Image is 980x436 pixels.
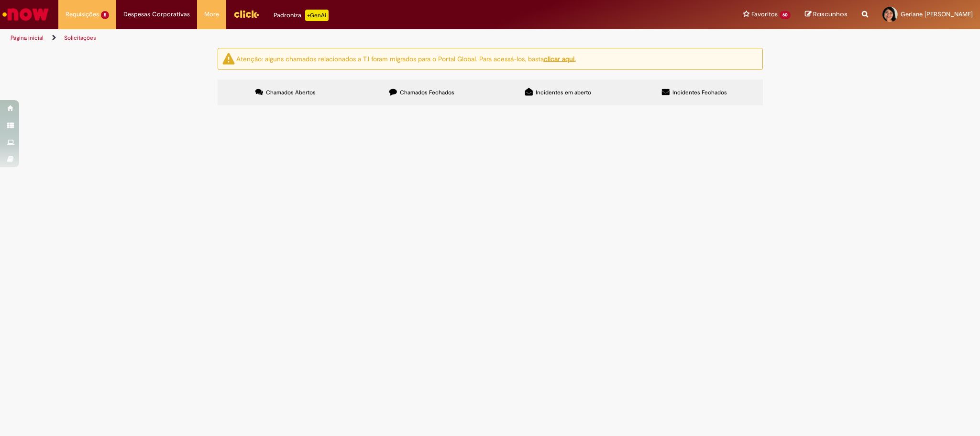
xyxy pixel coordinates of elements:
[204,10,219,19] span: More
[274,10,329,21] div: Padroniza
[64,34,96,42] a: Solicitações
[805,10,848,19] a: Rascunhos
[813,10,848,19] span: Rascunhos
[233,7,259,21] img: click_logo_yellow_360x200.png
[1,5,50,24] img: ServiceNow
[751,10,778,19] span: Favoritos
[11,34,44,42] a: Página inicial
[66,10,99,19] span: Requisições
[544,54,576,63] a: clicar aqui.
[305,10,329,21] p: +GenAi
[400,89,454,96] span: Chamados Fechados
[901,10,973,18] span: Gerlane [PERSON_NAME]
[672,89,727,96] span: Incidentes Fechados
[7,29,646,47] ul: Trilhas de página
[266,89,316,96] span: Chamados Abertos
[780,11,791,19] span: 60
[123,10,190,19] span: Despesas Corporativas
[236,54,576,63] ng-bind-html: Atenção: alguns chamados relacionados a T.I foram migrados para o Portal Global. Para acessá-los,...
[536,89,591,96] span: Incidentes em aberto
[101,11,109,19] span: 5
